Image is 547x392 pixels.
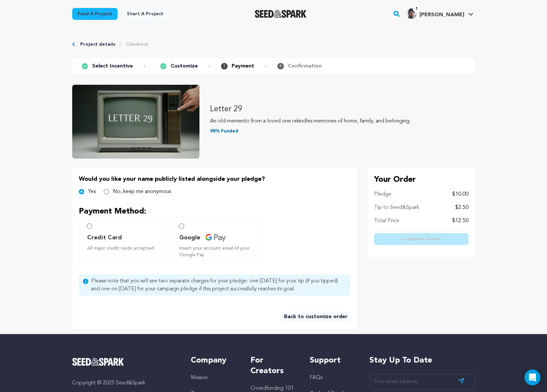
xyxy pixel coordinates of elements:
span: Please note that you will see two separate charges for your pledge: one [DATE] for your tip (if y... [91,277,346,293]
span: Scott R.'s Profile [405,7,475,21]
p: An old memento from a loved one rekindles memories of home, family, and belonging. [210,117,475,125]
p: Confirmation [288,62,322,70]
span: All major credit cards accepted. [87,245,160,252]
p: Pledge [374,190,391,198]
p: $12.50 [452,217,468,225]
a: Start a project [122,8,169,20]
h5: Support [310,355,356,366]
span: 1 [413,6,420,12]
p: $10.00 [452,190,468,198]
a: Scott R.'s Profile [405,7,475,19]
button: Complete Order [374,233,468,245]
div: Breadcrumb [72,41,475,48]
img: Letter 29 image [72,85,199,159]
p: Payment [232,62,254,70]
p: Copyright © 2025 Seed&Spark [72,379,178,387]
p: Customize [171,62,198,70]
span: Credit Card [87,233,122,242]
h5: Stay up to date [369,355,475,366]
p: Tip to Seed&Spark [374,204,419,212]
span: Insert your account email of your Google Pay. [179,245,252,258]
p: Select Incentive [92,62,133,70]
div: Scott R.'s Profile [406,8,464,19]
a: FAQs [310,375,322,380]
p: 98% Funded [210,128,475,134]
img: 362611f83e25ac7b.jpg [406,8,417,19]
p: Total Price [374,217,399,225]
a: Seed&Spark Homepage [72,358,178,366]
a: Checkout [126,41,148,48]
span: Google [179,233,200,242]
span: Complete Order [402,236,441,242]
span: [PERSON_NAME] [419,12,464,18]
h5: For Creators [250,355,297,376]
label: No, keep me anonymous [113,188,171,196]
img: Seed&Spark Logo [72,358,124,366]
p: Payment Method: [79,206,350,217]
a: Back to customize order [281,312,350,322]
span: 4 [277,63,284,70]
a: Fund a project [72,8,118,20]
p: $2.50 [455,204,468,212]
p: Letter 29 [210,104,475,115]
p: Would you like your name publicly listed alongside your pledge? [79,174,350,184]
a: Project details [80,41,115,48]
input: Your email address [369,374,475,390]
img: credit card icons [205,234,226,242]
h5: Company [191,355,237,366]
div: Open Intercom Messenger [524,369,540,385]
a: Seed&Spark Homepage [255,10,307,18]
img: Seed&Spark Logo Dark Mode [255,10,307,18]
a: Crowdfunding 101 [250,386,294,391]
a: Mission [191,375,208,380]
label: Yes [88,188,96,196]
p: Your Order [374,174,468,185]
span: 3 [221,63,228,70]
